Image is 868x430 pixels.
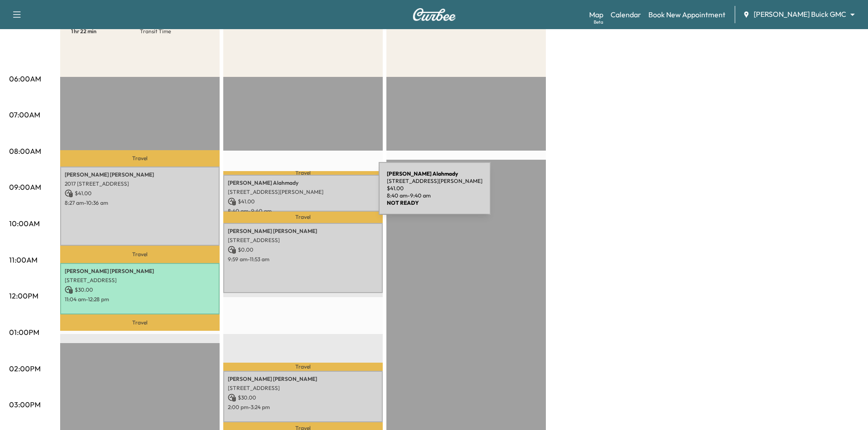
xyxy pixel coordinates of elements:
[228,228,378,235] p: [PERSON_NAME] [PERSON_NAME]
[223,212,383,223] p: Travel
[228,207,378,215] p: 8:40 am - 9:40 am
[228,394,378,402] p: $ 30.00
[228,179,378,187] p: [PERSON_NAME] Alahmady
[228,404,378,411] p: 2:00 pm - 3:24 pm
[228,256,378,263] p: 9:59 am - 11:53 am
[65,199,215,207] p: 8:27 am - 10:36 am
[9,182,41,192] p: 09:00AM
[65,286,215,294] p: $ 30.00
[228,246,378,254] p: $ 0.00
[9,327,39,338] p: 01:00PM
[65,296,215,303] p: 11:04 am - 12:28 pm
[223,363,383,370] p: Travel
[9,218,40,229] p: 10:00AM
[228,237,378,244] p: [STREET_ADDRESS]
[228,188,378,196] p: [STREET_ADDRESS][PERSON_NAME]
[65,171,215,178] p: [PERSON_NAME] [PERSON_NAME]
[9,399,41,410] p: 03:00PM
[9,363,41,374] p: 02:00PM
[754,9,846,20] span: [PERSON_NAME] Buick GMC
[223,171,383,175] p: Travel
[140,28,209,35] p: Transit Time
[60,246,220,263] p: Travel
[589,9,603,20] a: MapBeta
[9,146,41,157] p: 08:00AM
[594,19,603,25] div: Beta
[611,9,641,20] a: Calendar
[648,9,725,20] a: Book New Appointment
[9,254,37,265] p: 11:00AM
[228,197,378,206] p: $ 41.00
[60,314,220,331] p: Travel
[65,189,215,197] p: $ 41.00
[9,290,38,301] p: 12:00PM
[9,73,41,84] p: 06:00AM
[412,8,456,21] img: Curbee Logo
[71,28,140,35] p: 1 hr 22 min
[65,268,215,275] p: [PERSON_NAME] [PERSON_NAME]
[228,375,378,383] p: [PERSON_NAME] [PERSON_NAME]
[65,277,215,284] p: [STREET_ADDRESS]
[228,384,378,392] p: [STREET_ADDRESS]
[65,180,215,187] p: 2017 [STREET_ADDRESS]
[60,150,220,167] p: Travel
[9,109,40,120] p: 07:00AM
